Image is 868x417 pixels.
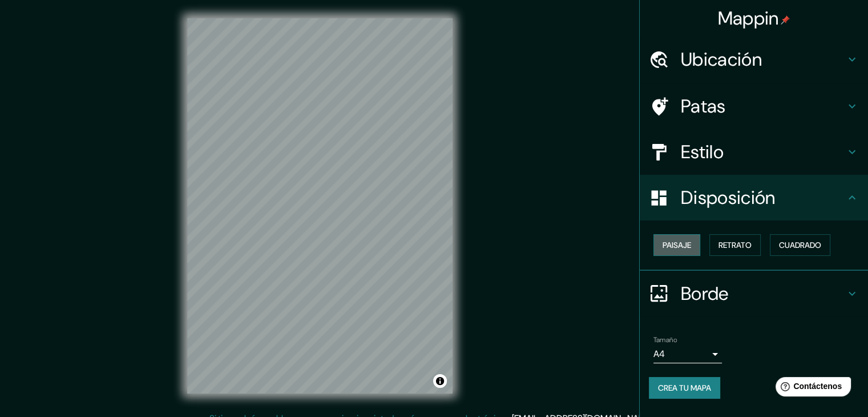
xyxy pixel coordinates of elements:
[640,271,868,316] div: Borde
[649,377,720,399] button: Crea tu mapa
[718,240,752,250] font: Retrato
[433,374,447,388] button: Activar o desactivar atribución
[781,15,790,25] img: pin-icon.png
[709,234,761,256] button: Retrato
[653,234,700,256] button: Paisaje
[653,348,665,360] font: A4
[681,282,729,306] font: Borde
[681,186,775,210] font: Disposición
[779,240,821,250] font: Cuadrado
[770,234,830,256] button: Cuadrado
[681,47,762,71] font: Ubicación
[187,18,453,394] canvas: Mapa
[640,83,868,129] div: Patas
[663,240,691,250] font: Paisaje
[681,94,726,118] font: Patas
[640,175,868,220] div: Disposición
[653,345,722,363] div: A4
[640,129,868,175] div: Estilo
[681,140,724,164] font: Estilo
[718,6,779,30] font: Mappin
[658,383,711,393] font: Crea tu mapa
[766,372,855,404] iframe: Lanzador de widgets de ayuda
[640,37,868,82] div: Ubicación
[653,335,677,344] font: Tamaño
